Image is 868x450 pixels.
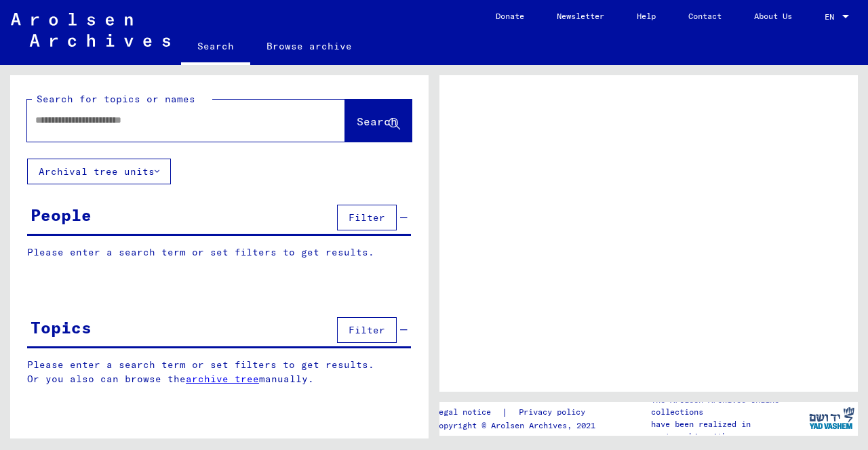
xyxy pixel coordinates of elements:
p: Please enter a search term or set filters to get results. [27,245,411,260]
a: Privacy policy [508,405,601,420]
span: EN [825,12,840,22]
a: Search [181,30,250,65]
div: | [434,405,601,420]
p: The Arolsen Archives online collections [651,394,806,418]
span: Filter [349,211,385,224]
a: Legal notice [434,405,502,420]
button: Search [345,100,412,142]
button: Archival tree units [27,159,171,184]
a: Browse archive [250,30,368,62]
img: yv_logo.png [806,401,857,435]
mat-label: Search for topics or names [37,93,195,105]
a: archive tree [186,373,259,385]
span: Filter [349,324,385,336]
span: Search [357,115,397,128]
p: have been realized in partnership with [651,418,806,443]
div: People [31,203,92,227]
p: Copyright © Arolsen Archives, 2021 [434,420,601,432]
img: Arolsen_neg.svg [11,13,170,47]
div: Topics [31,315,92,340]
button: Filter [337,317,397,343]
p: Please enter a search term or set filters to get results. Or you also can browse the manually. [27,358,412,386]
button: Filter [337,205,397,230]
